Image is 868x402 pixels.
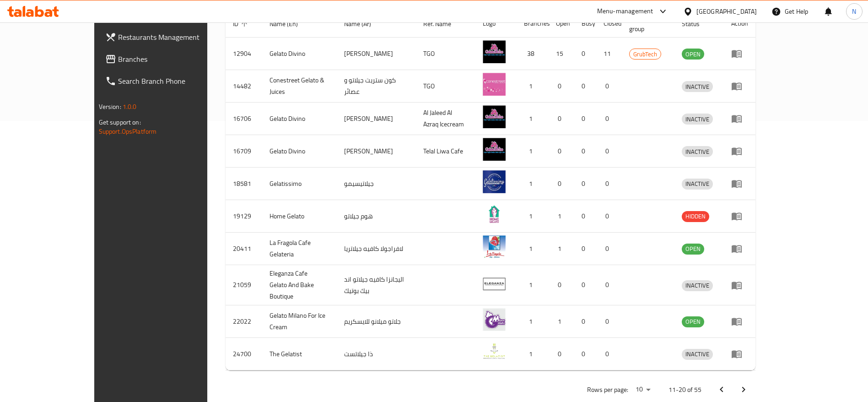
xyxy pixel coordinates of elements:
div: Menu [731,280,748,291]
td: 0 [574,70,596,103]
span: HIDDEN [682,211,709,222]
td: Gelato Divino [262,135,337,168]
span: GrubTech [630,49,661,60]
td: 0 [549,103,574,135]
td: 0 [574,338,596,370]
span: OPEN [682,316,704,327]
span: Status [682,18,712,29]
td: 38 [517,38,549,70]
td: 0 [574,38,596,70]
th: Action [724,10,755,38]
td: 0 [574,168,596,200]
span: Name (Ar) [344,18,383,29]
td: 0 [596,265,622,305]
td: 1 [549,200,574,233]
span: Version: [99,101,121,113]
td: Home Gelato [262,200,337,233]
img: The Gelatist [483,341,506,364]
span: Name (En) [270,18,310,29]
td: 0 [549,135,574,168]
td: La Fragola Cafe Gelateria [262,233,337,265]
th: Open [549,10,574,38]
td: 1 [517,265,549,305]
td: The Gelatist [262,338,337,370]
a: Restaurants Management [98,26,239,48]
button: Next page [733,379,755,401]
td: 24700 [226,338,262,370]
a: Search Branch Phone [98,70,239,92]
div: INACTIVE [682,114,713,125]
td: 14482 [226,70,262,103]
div: INACTIVE [682,81,713,92]
td: 22022 [226,305,262,338]
td: 0 [596,103,622,135]
td: جيلاتيسيمو [337,168,416,200]
td: 0 [596,135,622,168]
td: 1 [517,305,549,338]
img: Gelatissimo [483,170,506,193]
div: Menu [731,211,748,222]
p: Rows per page: [587,384,628,396]
span: INACTIVE [682,81,713,92]
img: Eleganza Cafe Gelato And Bake Boutique [483,272,506,295]
td: 0 [574,200,596,233]
td: Gelatissimo [262,168,337,200]
td: [PERSON_NAME] [337,103,416,135]
td: 0 [549,338,574,370]
td: 0 [596,168,622,200]
div: INACTIVE [682,280,713,291]
td: هوم جيلاتو [337,200,416,233]
th: Logo [475,10,517,38]
div: [GEOGRAPHIC_DATA] [696,6,757,16]
td: 1 [517,70,549,103]
span: INACTIVE [682,147,713,157]
td: 12904 [226,38,262,70]
th: Closed [596,10,622,38]
td: 0 [574,135,596,168]
span: Search Branch Phone [118,76,232,87]
img: Gelato Milano For Ice Cream [483,308,506,331]
span: OPEN [682,244,704,254]
div: OPEN [682,316,704,327]
td: 0 [596,305,622,338]
div: Menu [731,146,748,157]
div: Menu [731,113,748,124]
img: Gelato Divino [483,40,506,63]
span: INACTIVE [682,280,713,291]
td: 0 [574,265,596,305]
th: Branches [517,10,549,38]
td: 0 [596,338,622,370]
span: INACTIVE [682,179,713,189]
span: N [852,6,856,16]
div: Menu [731,316,748,327]
td: 1 [517,103,549,135]
td: اليجانزا كافيه جيلاتو اند بيك بوتيك [337,265,416,305]
th: Busy [574,10,596,38]
span: Get support on: [99,116,141,128]
td: 16706 [226,103,262,135]
span: INACTIVE [682,349,713,359]
td: 11 [596,38,622,70]
td: Conestreet Gelato & Juices [262,70,337,103]
span: POS group [629,12,663,34]
td: TGO [416,38,476,70]
span: Ref. Name [423,18,463,29]
td: 0 [574,103,596,135]
p: 11-20 of 55 [669,384,701,396]
span: INACTIVE [682,114,713,125]
td: 1 [517,233,549,265]
img: Gelato Divino [483,105,506,128]
div: Menu [731,178,748,189]
td: 1 [517,168,549,200]
div: INACTIVE [682,179,713,190]
td: Telal Liwa Cafe [416,135,476,168]
td: 21059 [226,265,262,305]
td: 0 [574,305,596,338]
div: OPEN [682,49,704,60]
td: 1 [549,305,574,338]
td: TGO [416,70,476,103]
td: Gelato Milano For Ice Cream [262,305,337,338]
td: 1 [549,233,574,265]
td: 0 [596,233,622,265]
img: Home Gelato [483,203,506,226]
